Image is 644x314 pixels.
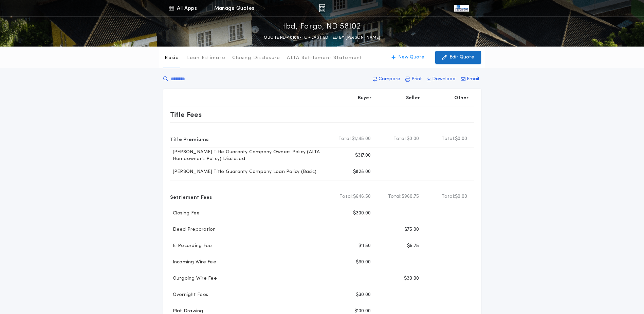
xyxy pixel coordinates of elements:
p: Edit Quote [449,54,474,61]
p: New Quote [398,54,424,61]
p: Seller [406,95,420,102]
span: $1,145.00 [352,136,371,142]
span: $646.50 [353,193,371,200]
p: Print [411,76,422,83]
p: Deed Preparation [170,226,216,233]
p: Compare [379,76,400,83]
span: $0.00 [455,193,467,200]
p: E-Recording Fee [170,243,212,249]
p: $30.00 [356,259,371,266]
button: Email [459,73,481,85]
p: Closing Fee [170,210,200,217]
p: ALTA Settlement Statement [287,55,362,62]
b: Total: [338,136,352,142]
b: Total: [393,136,407,142]
b: Total: [442,193,455,200]
span: $0.00 [455,136,467,142]
p: [PERSON_NAME] Title Guaranty Company Loan Policy (Basic) [170,169,317,175]
p: $75.00 [404,226,419,233]
b: Total: [339,193,353,200]
img: vs-icon [454,5,468,12]
p: $317.00 [355,152,371,159]
p: $30.00 [356,292,371,298]
p: Download [432,76,456,83]
p: Title Fees [170,109,202,120]
p: Title Premiums [170,134,209,144]
p: Other [454,95,468,102]
img: img [319,4,325,12]
p: QUOTE ND-10105-TC - LAST EDITED BY [PERSON_NAME] [264,34,380,41]
p: Outgoing Wire Fee [170,275,217,282]
p: $11.50 [358,243,371,249]
p: Closing Disclosure [232,55,280,62]
p: $30.00 [404,275,419,282]
p: Email [467,76,479,83]
button: Compare [371,73,402,85]
button: Download [425,73,458,85]
p: tbd, Fargo, ND 58102 [283,21,361,32]
p: [PERSON_NAME] Title Guaranty Company Owners Policy (ALTA Homeowner's Policy) Disclosed [170,149,328,162]
button: Edit Quote [435,51,481,64]
span: $960.75 [402,193,419,200]
p: $300.00 [353,210,371,217]
b: Total: [388,193,402,200]
p: Basic [165,55,178,62]
b: Total: [442,136,455,142]
p: Incoming Wire Fee [170,259,216,266]
p: $5.75 [407,243,419,249]
p: Loan Estimate [187,55,225,62]
span: $0.00 [407,136,419,142]
button: New Quote [385,51,431,64]
p: Settlement Fees [170,191,212,202]
p: $828.00 [353,169,371,175]
p: Buyer [358,95,371,102]
button: Print [403,73,424,85]
p: Overnight Fees [170,292,208,298]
